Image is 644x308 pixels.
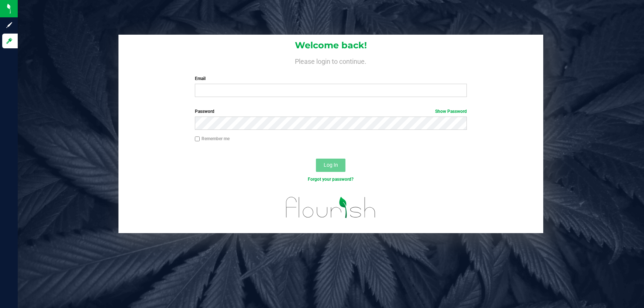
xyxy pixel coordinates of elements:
[118,41,543,50] h1: Welcome back!
[6,21,13,29] inline-svg: Sign up
[278,190,384,225] img: flourish_logo.svg
[435,109,467,114] a: Show Password
[195,109,214,114] span: Password
[6,37,13,45] inline-svg: Log in
[195,75,467,82] label: Email
[195,136,200,142] input: Remember me
[308,177,354,182] a: Forgot your password?
[316,159,345,172] button: Log In
[324,162,338,168] span: Log In
[118,56,543,65] h4: Please login to continue.
[195,135,230,142] label: Remember me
